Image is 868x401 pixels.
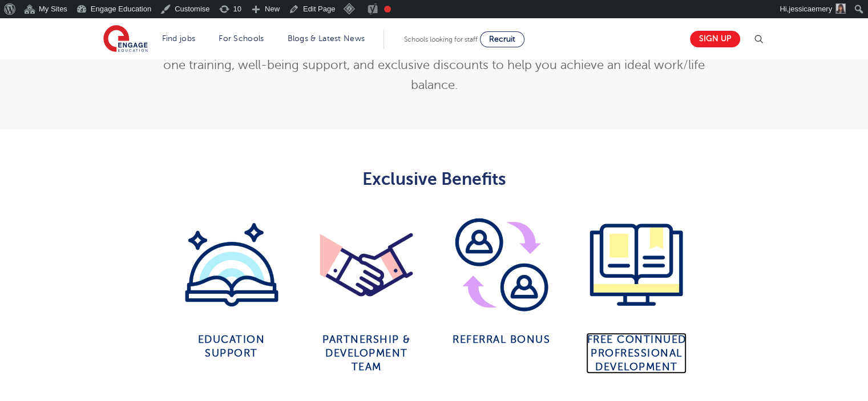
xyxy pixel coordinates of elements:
[103,25,148,54] img: Engage Education
[384,6,391,13] div: Focus keyphrase not set
[789,5,832,13] span: jessicaemery
[451,333,552,346] a: Referral Bonus
[404,35,478,43] span: Schools looking for staff
[198,334,265,359] span: Education Support
[288,34,365,43] a: Blogs & Latest News
[480,31,524,47] a: Recruit
[690,31,740,47] a: Sign up
[453,334,550,345] span: Referral Bonus
[162,34,196,43] a: Find jobs
[587,334,686,372] span: Free continued Profressional development
[154,169,714,189] h2: Exclusive Benefits
[322,334,411,372] span: Partnership & Development Team
[181,333,282,360] a: Education Support
[586,333,687,374] a: Free continued Profressional development
[316,333,417,374] a: Partnership & Development Team
[219,34,264,43] a: For Schools
[489,35,515,43] span: Recruit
